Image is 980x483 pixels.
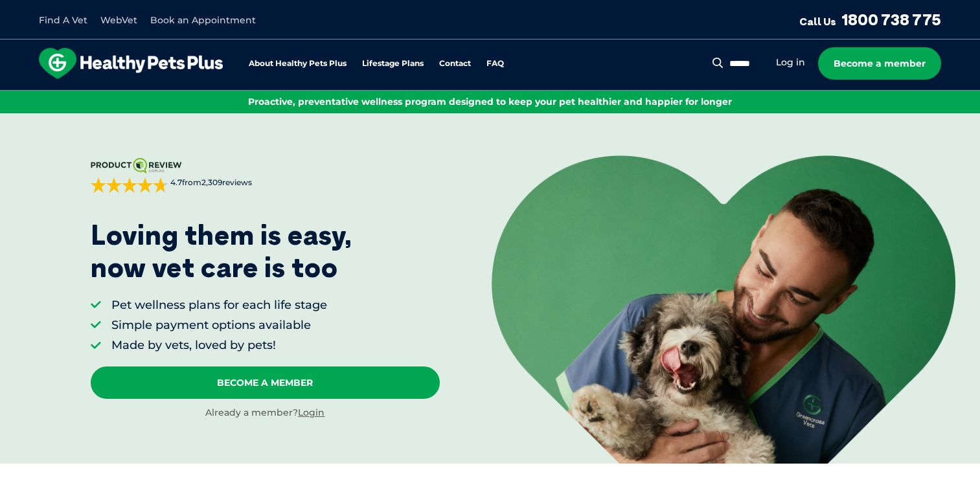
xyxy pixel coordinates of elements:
a: Log in [776,56,805,69]
div: 4.7 out of 5 stars [91,177,168,193]
img: <p>Loving them is easy, <br /> now vet care is too</p> [492,155,956,464]
strong: 4.7 [170,177,182,187]
a: Login [298,407,325,418]
a: Become A Member [91,366,440,399]
span: Call Us [799,15,836,28]
div: Already a member? [91,407,440,420]
li: Made by vets, loved by pets! [111,337,327,354]
a: Find A Vet [39,14,87,26]
span: from [168,177,252,188]
a: Contact [439,60,471,68]
li: Pet wellness plans for each life stage [111,297,327,313]
li: Simple payment options available [111,317,327,333]
button: Search [710,56,726,69]
a: Book an Appointment [150,14,256,26]
a: FAQ [486,60,504,68]
a: About Healthy Pets Plus [249,60,347,68]
a: WebVet [100,14,137,26]
span: Proactive, preventative wellness program designed to keep your pet healthier and happier for longer [248,96,732,107]
span: 2,309 reviews [201,177,252,187]
a: Lifestage Plans [362,60,424,68]
p: Loving them is easy, now vet care is too [91,219,352,284]
a: Call Us1800 738 775 [799,10,941,29]
a: 4.7from2,309reviews [91,158,440,193]
a: Become a member [818,47,941,80]
img: hpp-logo [39,48,223,79]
